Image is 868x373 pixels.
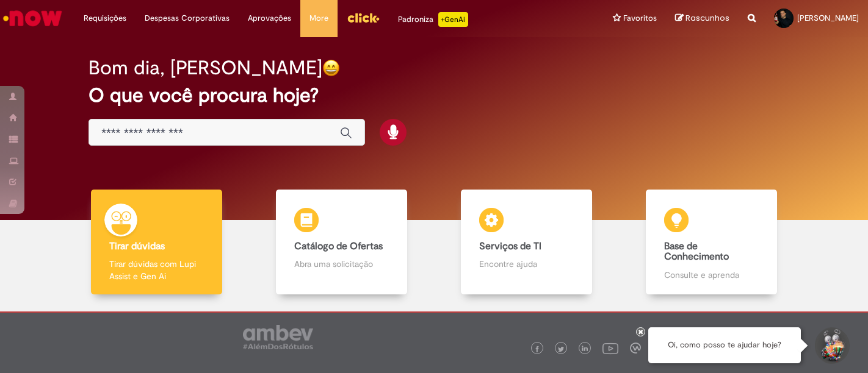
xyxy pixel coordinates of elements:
p: Tirar dúvidas com Lupi Assist e Gen Ai [109,258,203,282]
img: logo_footer_ambev_rotulo_gray.png [243,325,313,349]
img: logo_footer_facebook.png [534,346,540,352]
p: +GenAi [438,12,468,27]
p: Abra uma solicitação [294,258,388,270]
a: Serviços de TI Encontre ajuda [434,190,619,295]
b: Base de Conhecimento [664,240,729,263]
p: Encontre ajuda [479,258,573,270]
a: Tirar dúvidas Tirar dúvidas com Lupi Assist e Gen Ai [64,190,249,295]
p: Consulte e aprenda [664,269,758,281]
span: Despesas Corporativas [145,12,230,24]
span: Rascunhos [685,12,729,24]
img: ServiceNow [1,6,64,30]
a: Rascunhos [675,13,729,24]
h2: O que você procura hoje? [89,85,779,106]
span: More [309,12,328,24]
img: logo_footer_linkedin.png [582,346,588,353]
div: Oi, como posso te ajudar hoje? [648,327,801,363]
img: click_logo_yellow_360x200.png [347,9,380,27]
b: Serviços de TI [479,240,541,252]
span: Requisições [84,12,126,24]
b: Catálogo de Ofertas [294,240,383,252]
a: Base de Conhecimento Consulte e aprenda [619,190,804,295]
span: Favoritos [623,12,657,24]
img: logo_footer_workplace.png [630,343,641,353]
span: Aprovações [248,12,291,24]
span: [PERSON_NAME] [797,13,859,23]
img: logo_footer_youtube.png [602,340,618,356]
b: Tirar dúvidas [109,240,165,252]
h2: Bom dia, [PERSON_NAME] [89,57,322,79]
a: Catálogo de Ofertas Abra uma solicitação [249,190,434,295]
img: happy-face.png [322,59,340,77]
div: Padroniza [398,12,468,27]
button: Iniciar Conversa de Suporte [813,327,850,364]
img: logo_footer_twitter.png [558,346,564,352]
